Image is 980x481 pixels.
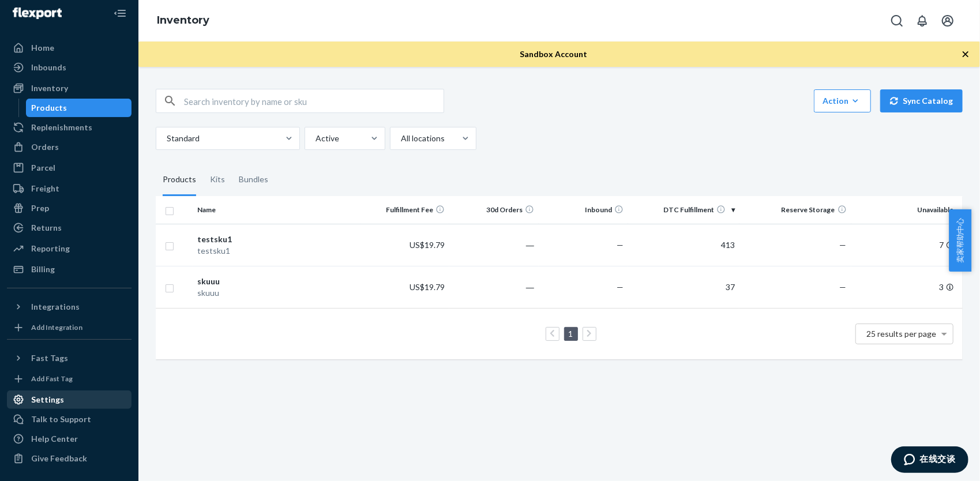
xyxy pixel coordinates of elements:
[449,224,539,266] td: ―
[7,298,132,316] button: Integrations
[13,7,62,19] img: Flexport logo
[7,138,132,156] a: Orders
[885,9,908,32] button: Open Search Box
[197,234,355,245] div: testsku1
[449,196,539,224] th: 30d Orders
[7,321,132,335] a: Add Integration
[31,62,66,73] div: Inbounds
[197,287,355,299] div: skuuu
[197,245,355,257] div: testsku1
[566,329,576,339] a: Page 1 is your current page
[410,282,445,292] span: US$19.79
[31,202,49,214] div: Prep
[7,118,132,137] a: Replenishments
[840,282,847,292] span: —
[31,264,55,275] div: Billing
[936,9,959,32] button: Open account menu
[628,224,739,266] td: 413
[31,352,68,364] div: Fast Tags
[851,196,963,224] th: Unavailable
[314,133,316,144] input: Active
[31,414,91,425] div: Talk to Support
[617,240,624,250] span: —
[911,9,934,32] button: Open notifications
[814,89,871,112] button: Action
[851,266,963,308] td: 3
[31,141,59,153] div: Orders
[148,4,219,37] ol: breadcrumbs
[840,240,847,250] span: —
[7,239,132,258] a: Reporting
[410,240,445,250] span: US$19.79
[949,209,971,272] button: 卖家帮助中心
[31,301,80,313] div: Integrations
[32,102,67,114] div: Products
[7,199,132,217] a: Prep
[867,329,937,339] span: 25 results per page
[7,39,132,57] a: Home
[31,394,64,405] div: Settings
[361,196,450,224] th: Fulfillment Fee
[31,162,55,174] div: Parcel
[184,89,444,112] input: Search inventory by name or sku
[197,276,355,287] div: skuuu
[157,14,209,27] a: Inventory
[823,95,862,107] div: Action
[7,430,132,448] a: Help Center
[7,372,132,386] a: Add Fast Tag
[31,243,70,254] div: Reporting
[617,282,624,292] span: —
[449,266,539,308] td: ―
[31,433,78,445] div: Help Center
[26,99,132,117] a: Products
[520,49,587,59] span: Sandbox Account
[193,196,360,224] th: Name
[7,79,132,97] a: Inventory
[7,58,132,77] a: Inbounds
[400,133,401,144] input: All locations
[7,390,132,409] a: Settings
[628,266,739,308] td: 37
[31,183,59,194] div: Freight
[31,453,87,464] div: Give Feedback
[851,224,963,266] td: 7
[7,410,132,429] button: Talk to Support
[163,164,196,196] div: Products
[31,222,62,234] div: Returns
[210,164,225,196] div: Kits
[31,122,92,133] div: Replenishments
[108,2,132,25] button: Close Navigation
[7,159,132,177] a: Parcel
[739,196,851,224] th: Reserve Storage
[7,449,132,468] button: Give Feedback
[31,42,54,54] div: Home
[31,374,73,384] div: Add Fast Tag
[7,219,132,237] a: Returns
[31,82,68,94] div: Inventory
[891,446,968,475] iframe: 打开一个小组件，您可以在其中与我们的一个专员进行在线交谈
[7,260,132,279] a: Billing
[166,133,167,144] input: Standard
[31,322,82,332] div: Add Integration
[7,349,132,367] button: Fast Tags
[880,89,963,112] button: Sync Catalog
[628,196,739,224] th: DTC Fulfillment
[239,164,268,196] div: Bundles
[539,196,628,224] th: Inbound
[7,179,132,198] a: Freight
